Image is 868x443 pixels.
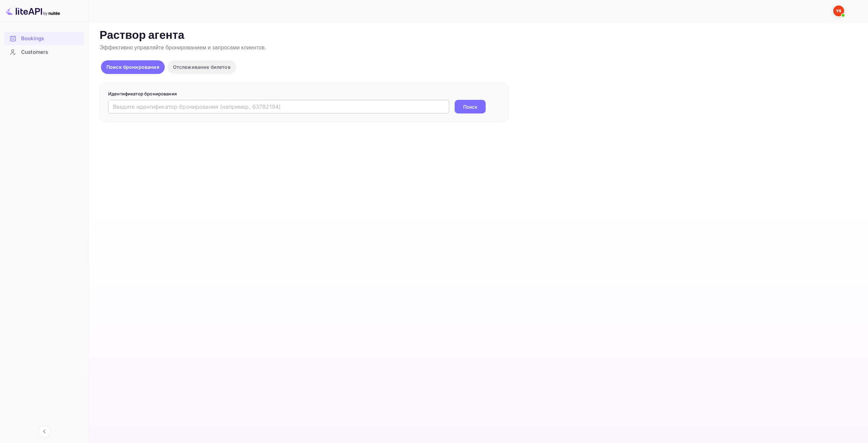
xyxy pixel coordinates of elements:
[463,103,477,110] ya-tr-span: Поиск
[106,64,159,70] ya-tr-span: Поиск бронирования
[108,100,449,113] input: Введите идентификатор бронирования (например, 63782194)
[4,46,84,59] div: Customers
[5,5,60,16] img: Логотип LiteAPI
[100,44,266,51] ya-tr-span: Эффективно управляйте бронированием и запросами клиентов.
[21,35,81,43] div: Bookings
[21,48,81,56] div: Customers
[173,64,231,70] ya-tr-span: Отслеживание билетов
[455,100,486,113] button: Поиск
[4,32,84,45] div: Bookings
[100,28,185,43] ya-tr-span: Раствор агента
[4,32,84,45] a: Bookings
[38,425,50,438] button: Свернуть навигацию
[108,91,177,96] ya-tr-span: Идентификатор бронирования
[4,46,84,58] a: Customers
[833,5,844,16] img: Yandex Support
